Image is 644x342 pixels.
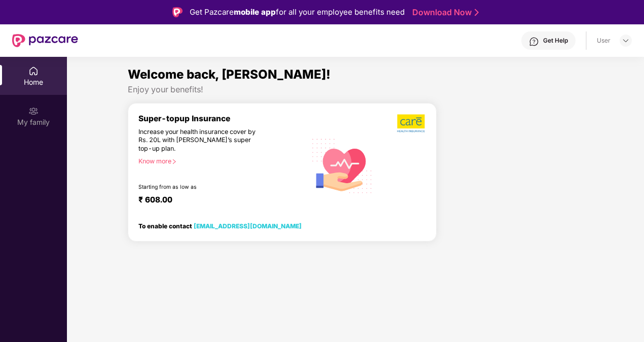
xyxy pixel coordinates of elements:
[138,128,263,153] div: Increase your health insurance cover by Rs. 20L with [PERSON_NAME]’s super top-up plan.
[171,159,177,164] span: right
[28,66,39,76] img: svg+xml;base64,PHN2ZyBpZD0iSG9tZSIgeG1sbnM9Imh0dHA6Ly93d3cudzMub3JnLzIwMDAvc3ZnIiB3aWR0aD0iMjAiIG...
[529,37,539,47] img: svg+xml;base64,PHN2ZyBpZD0iSGVscC0zMngzMiIgeG1sbnM9Imh0dHA6Ly93d3cudzMub3JnLzIwMDAvc3ZnIiB3aWR0aD...
[138,157,300,164] div: Know more
[397,114,426,133] img: b5dec4f62d2307b9de63beb79f102df3.png
[12,34,78,47] img: New Pazcare Logo
[306,129,378,202] img: svg+xml;base64,PHN2ZyB4bWxucz0iaHR0cDovL3d3dy53My5vcmcvMjAwMC9zdmciIHhtbG5zOnhsaW5rPSJodHRwOi8vd3...
[172,7,183,17] img: Logo
[622,37,630,45] img: svg+xml;base64,PHN2ZyBpZD0iRHJvcGRvd24tMzJ4MzIiIHhtbG5zPSJodHRwOi8vd3d3LnczLm9yZy8yMDAwL3N2ZyIgd2...
[412,7,476,18] a: Download Now
[190,6,405,18] div: Get Pazcare for all your employee benefits need
[138,222,302,229] div: To enable contact
[475,7,479,18] img: Stroke
[138,114,306,123] div: Super-topup Insurance
[234,7,276,17] strong: mobile app
[543,37,568,45] div: Get Help
[128,84,583,95] div: Enjoy your benefits!
[194,222,302,230] a: [EMAIL_ADDRESS][DOMAIN_NAME]
[28,106,39,116] img: svg+xml;base64,PHN2ZyB3aWR0aD0iMjAiIGhlaWdodD0iMjAiIHZpZXdCb3g9IjAgMCAyMCAyMCIgZmlsbD0ibm9uZSIgeG...
[597,37,611,45] div: User
[128,67,331,82] span: Welcome back, [PERSON_NAME]!
[138,195,296,207] div: ₹ 608.00
[138,184,263,191] div: Starting from as low as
